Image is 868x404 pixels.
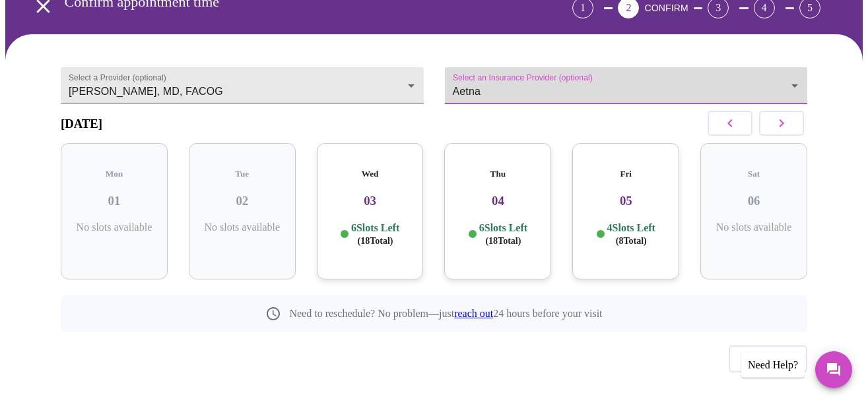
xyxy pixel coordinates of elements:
[729,345,807,372] button: Previous
[289,308,602,320] p: Need to reschedule? No problem—just 24 hours before your visit
[199,194,285,208] h3: 02
[71,194,157,208] h3: 01
[711,194,797,208] h3: 06
[71,221,157,233] p: No slots available
[815,351,852,388] button: Messages
[61,67,424,104] div: [PERSON_NAME], MD, FACOG
[454,308,493,319] a: reach out
[479,221,527,247] p: 6 Slots Left
[583,194,669,208] h3: 05
[445,67,808,104] div: Aetna
[455,194,541,208] h3: 04
[61,117,102,131] h3: [DATE]
[327,169,413,179] h5: Wed
[71,169,157,179] h5: Mon
[327,194,413,208] h3: 03
[743,350,793,367] span: Previous
[358,236,393,246] span: ( 18 Total)
[199,169,285,179] h5: Tue
[741,353,805,378] div: Need Help?
[583,169,669,179] h5: Fri
[199,221,285,233] p: No slots available
[351,221,399,247] p: 6 Slots Left
[711,221,797,233] p: No slots available
[711,169,797,179] h5: Sat
[607,221,655,247] p: 4 Slots Left
[644,3,688,13] span: CONFIRM
[616,236,647,246] span: ( 8 Total)
[455,169,541,179] h5: Thu
[485,236,521,246] span: ( 18 Total)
